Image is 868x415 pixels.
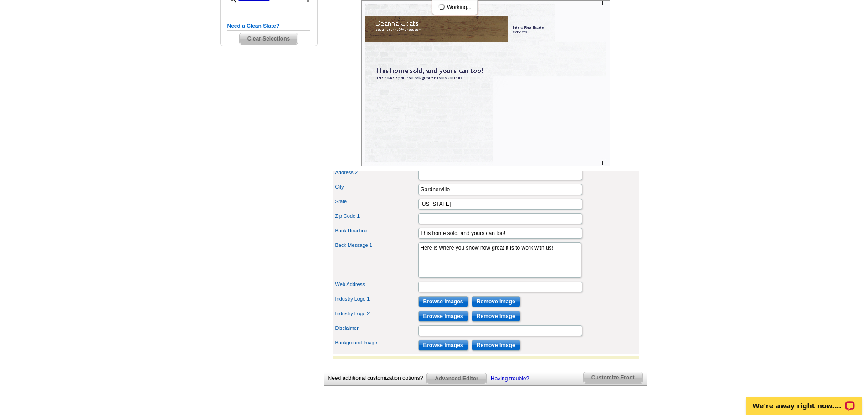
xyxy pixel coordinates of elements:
[335,183,417,191] label: City
[427,373,486,384] span: Advanced Editor
[335,281,417,288] label: Web Address
[472,311,520,322] input: Remove Image
[472,296,520,307] input: Remove Image
[335,241,417,249] label: Back Message 1
[335,339,417,347] label: Background Image
[472,340,520,351] input: Remove Image
[335,295,417,303] label: Industry Logo 1
[328,373,427,384] div: Need additional customization options?
[584,372,642,383] span: Customize Front
[335,198,417,205] label: State
[418,311,468,322] input: Browse Images
[418,296,468,307] input: Browse Images
[335,169,417,176] label: Address 2
[438,3,445,10] img: loading...
[335,310,417,318] label: Industry Logo 2
[426,373,486,384] a: Advanced Editor
[418,340,468,351] input: Browse Images
[740,386,868,415] iframe: LiveChat chat widget
[227,22,310,31] h5: Need a Clean Slate?
[361,0,610,166] img: Z18888874_00001_2.jpg
[335,227,417,235] label: Back Headline
[240,33,298,44] span: Clear Selections
[335,324,417,332] label: Disclaimer
[491,375,529,382] a: Having trouble?
[335,212,417,220] label: Zip Code 1
[418,242,581,278] textarea: Here is where you show how great it is to work with us!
